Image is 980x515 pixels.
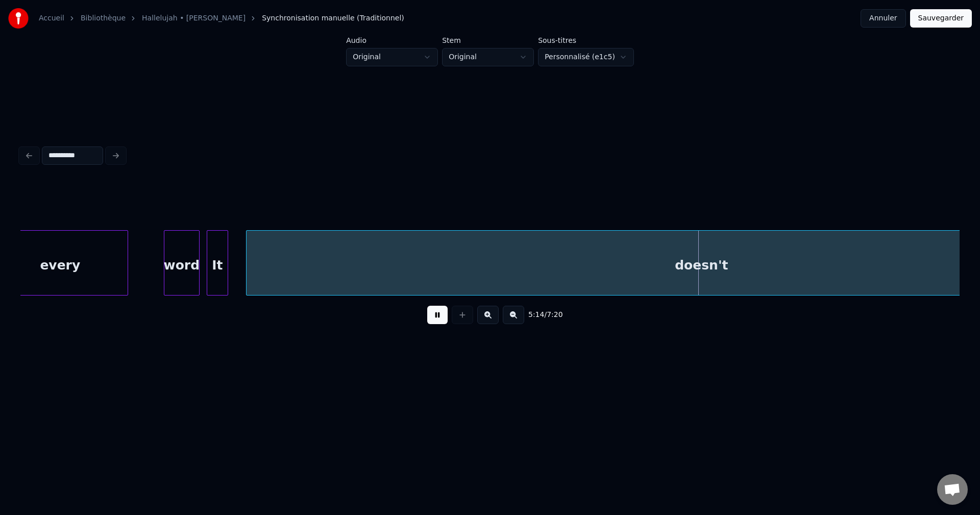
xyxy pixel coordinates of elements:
img: youka [8,8,29,29]
label: Sous-titres [538,37,634,44]
div: / [528,310,553,320]
a: Bibliothèque [81,13,126,23]
button: Annuler [861,9,905,28]
label: Stem [442,37,534,44]
a: Hallelujah • [PERSON_NAME] [142,13,246,23]
button: Sauvegarder [910,9,972,28]
label: Audio [346,37,438,44]
span: Synchronisation manuelle (Traditionnel) [262,13,404,23]
nav: breadcrumb [39,13,404,23]
div: Ouvrir le chat [937,474,968,505]
a: Accueil [39,13,64,23]
span: 5:14 [528,310,544,320]
span: 7:20 [547,310,562,320]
